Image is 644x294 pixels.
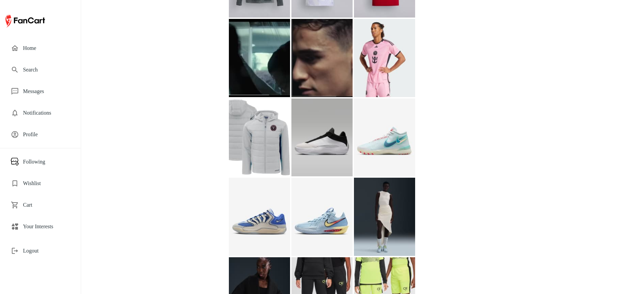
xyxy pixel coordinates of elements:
span: Notifications [23,109,70,117]
span: Messages [23,87,70,95]
div: Cart [5,197,75,213]
div: Search [5,62,75,78]
img: post image [354,98,415,177]
span: Search [23,66,70,74]
img: post image [229,178,290,256]
img: post image [354,178,415,256]
span: Following [23,158,70,166]
img: post image [291,98,353,177]
div: Wishlist [5,175,75,192]
span: Cart [23,201,70,209]
img: post image [291,178,353,256]
span: Logout [23,247,70,255]
img: FanCart logo [5,13,45,29]
span: Your Interests [23,223,70,231]
div: Following [5,154,75,170]
span: Wishlist [23,179,70,187]
img: post image [354,19,415,97]
span: Home [23,44,70,52]
div: Your Interests [5,218,75,235]
div: Profile [5,126,75,143]
div: Notifications [5,105,75,121]
img: post image [291,19,353,97]
div: Home [5,40,75,56]
img: post image [229,19,290,97]
div: Logout [5,243,75,259]
span: Profile [23,130,70,139]
img: post image [229,98,290,177]
div: Messages [5,83,75,99]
